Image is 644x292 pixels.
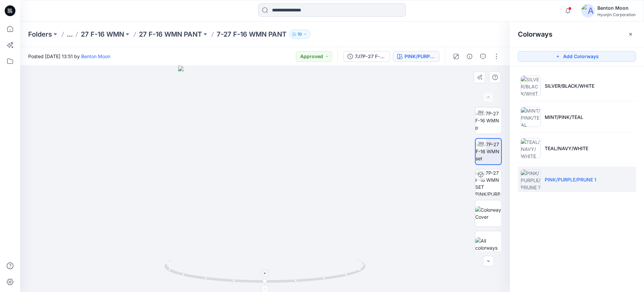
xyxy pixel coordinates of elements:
[518,30,552,38] h2: Colorways
[289,30,310,39] button: 10
[405,53,435,60] div: PINK/PURPLE/PRUNE 1
[476,141,501,162] img: 7J7P-27 F-16 WMN set
[28,30,52,39] a: Folders
[343,51,390,62] button: 7J7P-27 F-16 WMN SET
[475,237,501,251] img: All colorways
[521,76,541,96] img: SILVER/BLACK/WHITE
[67,30,73,39] button: ...
[518,51,636,62] button: Add Colorways
[475,110,501,131] img: 7J7P-27 F-16 WMN p
[521,107,541,127] img: MINT/PINK/TEAL
[393,51,440,62] button: PINK/PURPLE/PRUNE 1
[298,31,302,38] p: 10
[545,82,594,89] p: SILVER/BLACK/WHITE
[475,206,501,220] img: Colorway Cover
[81,53,110,59] a: Benton Moon
[217,30,286,39] p: 7-27 F-16 WMN PANT
[597,4,636,12] div: Benton Moon
[545,145,588,152] p: TEAL/NAVY/WHITE
[597,12,636,17] div: Hyunjin Corporation
[545,176,596,183] p: PINK/PURPLE/PRUNE 1
[581,4,595,17] img: avatar
[28,53,110,60] span: Posted [DATE] 13:51 by
[475,169,501,196] img: 7J7P-27 F-16 WMN SET PINK/PURPLE/PRUNE 1
[545,114,583,121] p: MINT/PINK/TEAL
[81,30,124,39] a: 27 F-16 WMN
[521,169,541,190] img: PINK/PURPLE/PRUNE 1
[521,138,541,158] img: TEAL/NAVY/WHITE
[355,53,386,60] div: 7J7P-27 F-16 WMN SET
[139,30,202,39] a: 27 F-16 WMN PANT
[464,51,475,62] button: Details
